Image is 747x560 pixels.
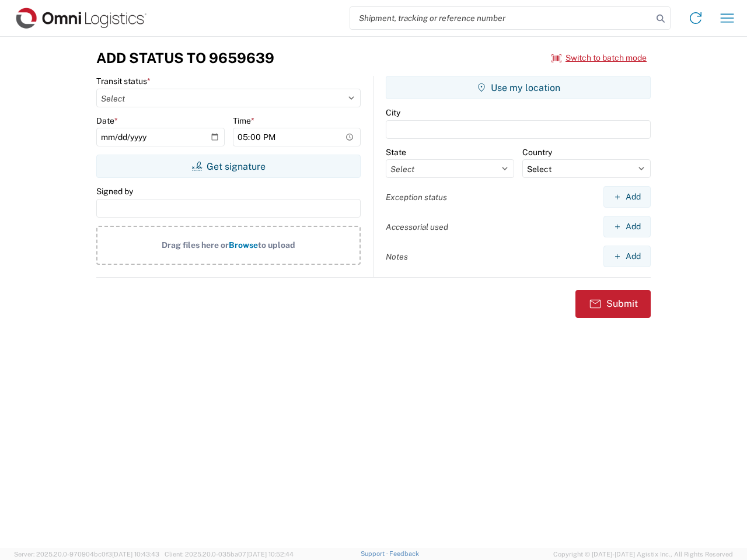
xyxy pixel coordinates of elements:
[386,192,447,202] label: Exception status
[14,551,159,558] span: Server: 2025.20.0-970904bc0f3
[162,240,229,250] span: Drag files here or
[551,48,647,68] button: Switch to batch mode
[96,155,361,178] button: Get signature
[553,549,733,559] span: Copyright © [DATE]-[DATE] Agistix Inc., All Rights Reserved
[96,76,151,86] label: Transit status
[233,116,254,126] label: Time
[386,222,448,232] label: Accessorial used
[603,246,651,267] button: Add
[112,551,159,558] span: [DATE] 10:43:43
[350,7,652,29] input: Shipment, tracking or reference number
[246,551,294,558] span: [DATE] 10:52:44
[603,186,651,208] button: Add
[603,216,651,237] button: Add
[96,50,274,66] h3: Add Status to 9659639
[386,251,408,262] label: Notes
[386,107,400,118] label: City
[229,240,258,250] span: Browse
[386,76,651,99] button: Use my location
[165,551,294,558] span: Client: 2025.20.0-035ba07
[96,116,118,126] label: Date
[258,240,295,250] span: to upload
[389,550,419,557] a: Feedback
[361,550,390,557] a: Support
[386,147,406,157] label: State
[522,147,552,157] label: Country
[575,290,651,318] button: Submit
[96,186,133,197] label: Signed by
